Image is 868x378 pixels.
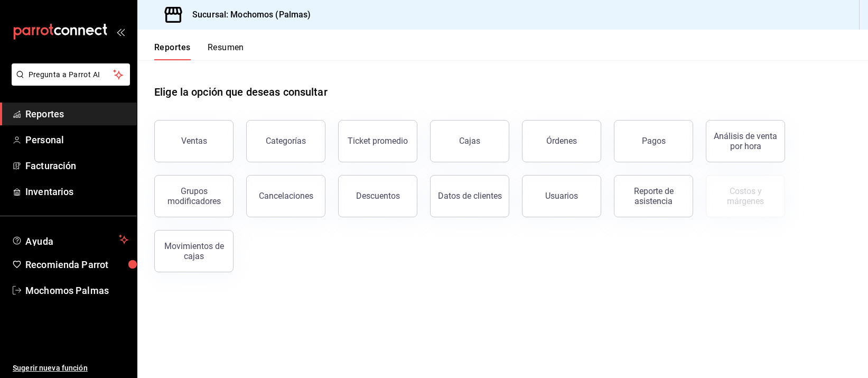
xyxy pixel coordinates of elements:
[356,191,400,201] div: Descuentos
[713,186,778,206] div: Costos y márgenes
[25,257,128,272] span: Recomienda Parrot
[338,175,417,217] button: Descuentos
[25,133,128,147] span: Personal
[116,27,125,36] button: open_drawer_menu
[154,42,191,60] button: Reportes
[25,233,115,246] span: Ayuda
[259,191,313,201] div: Cancelaciones
[181,136,207,146] div: Ventas
[706,175,785,217] button: Contrata inventarios para ver este reporte
[706,120,785,162] button: Análisis de venta por hora
[522,175,601,217] button: Usuarios
[7,77,130,88] a: Pregunta a Parrot AI
[430,175,509,217] button: Datos de clientes
[25,107,128,121] span: Reportes
[348,136,408,146] div: Ticket promedio
[642,136,666,146] div: Pagos
[522,120,601,162] button: Órdenes
[184,8,311,21] h3: Sucursal: Mochomos (Palmas)
[246,175,325,217] button: Cancelaciones
[438,191,502,201] div: Datos de clientes
[13,363,128,374] span: Sugerir nueva función
[29,69,114,80] span: Pregunta a Parrot AI
[621,186,686,206] div: Reporte de asistencia
[25,185,128,199] span: Inventarios
[208,42,244,60] button: Resumen
[25,283,128,298] span: Mochomos Palmas
[25,159,128,173] span: Facturación
[161,241,227,261] div: Movimientos de cajas
[154,230,234,272] button: Movimientos de cajas
[154,42,244,60] div: navigation tabs
[154,175,234,217] button: Grupos modificadores
[459,136,480,146] div: Cajas
[546,136,577,146] div: Órdenes
[614,175,693,217] button: Reporte de asistencia
[154,120,234,162] button: Ventas
[161,186,227,206] div: Grupos modificadores
[430,120,509,162] button: Cajas
[545,191,578,201] div: Usuarios
[246,120,325,162] button: Categorías
[12,63,130,86] button: Pregunta a Parrot AI
[713,131,778,151] div: Análisis de venta por hora
[154,84,328,100] h1: Elige la opción que deseas consultar
[266,136,306,146] div: Categorías
[614,120,693,162] button: Pagos
[338,120,417,162] button: Ticket promedio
